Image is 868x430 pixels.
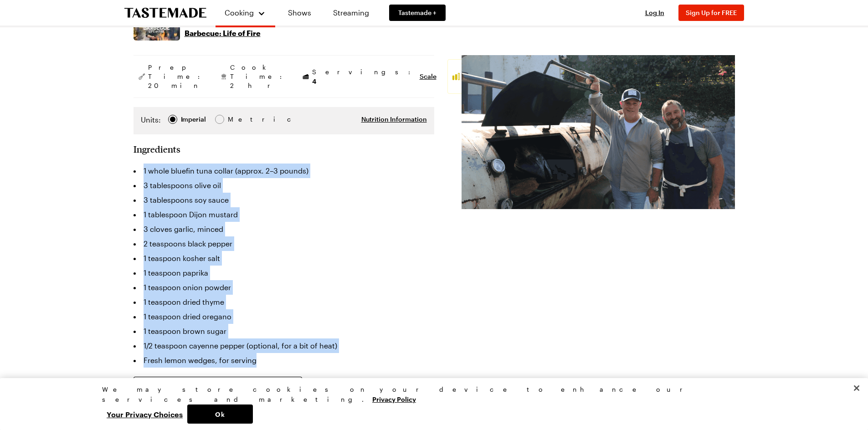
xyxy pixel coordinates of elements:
li: 3 tablespoons soy sauce [134,193,434,207]
h2: Ingredients [134,143,180,154]
li: 1 teaspoon onion powder [134,280,434,295]
span: Sign Up for FREE [686,9,737,16]
li: 1 teaspoon dried thyme [134,295,434,309]
div: Privacy [102,384,758,424]
label: Units: [141,114,161,125]
img: Show where recipe is used [134,15,180,41]
li: 1 teaspoon kosher salt [134,251,434,266]
button: Nutrition Information [361,115,427,124]
div: Metric [228,114,247,124]
span: Servings: [312,67,415,86]
span: Imperial [181,114,207,124]
div: Imperial Metric [141,114,247,127]
div: We may store cookies on your device to enhance our services and marketing. [102,384,758,404]
button: Ok [187,404,253,424]
li: 1 teaspoon paprika [134,266,434,280]
button: Sign Up for FREE [678,5,744,21]
li: 1 whole bluefin tuna collar (approx. 2–3 pounds) [134,164,434,178]
li: 1 tablespoon Dijon mustard [134,207,434,222]
a: Recipe from:Barbecue: Life of Fire [185,17,261,39]
button: Close [847,378,867,398]
a: More information about your privacy, opens in a new tab [372,394,416,403]
button: Add to Grocery List [134,377,302,397]
span: Tastemade + [398,8,437,17]
button: Cooking [225,4,266,22]
img: Recipe image thumbnail [462,55,735,209]
p: Barbecue: Life of Fire [185,28,261,39]
span: Prep Time: 20 min [148,63,205,90]
li: 1 teaspoon brown sugar [134,324,434,338]
span: Cook Time: 2 hr [230,63,287,90]
a: Tastemade + [389,5,446,21]
button: Log In [637,8,673,17]
span: Cooking [225,8,254,17]
li: 3 tablespoons olive oil [134,178,434,193]
div: Imperial [181,114,206,124]
button: Your Privacy Choices [102,404,187,424]
li: 1 teaspoon dried oregano [134,309,434,324]
li: 3 cloves garlic, minced [134,222,434,236]
li: Fresh lemon wedges, for serving [134,353,434,368]
li: 1/2 teaspoon cayenne pepper (optional, for a bit of heat) [134,338,434,353]
button: Scale [420,72,437,81]
span: Metric [228,114,248,124]
span: 4 [312,77,316,85]
span: Log In [645,9,664,16]
li: 2 teaspoons black pepper [134,236,434,251]
a: To Tastemade Home Page [124,8,206,18]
